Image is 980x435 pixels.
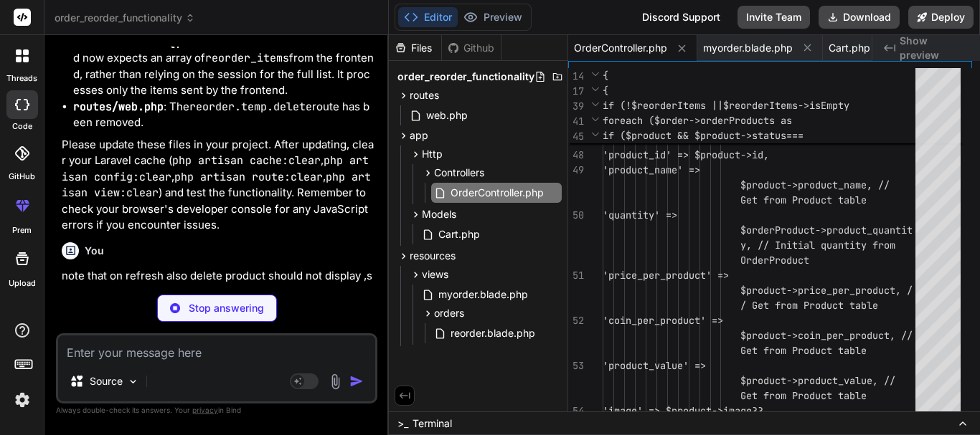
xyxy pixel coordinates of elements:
[603,269,729,282] span: 'price_per_product' =>
[437,286,529,303] span: myorder.blade.php
[568,69,584,84] span: 14
[908,6,974,29] button: Deploy
[603,99,723,112] span: if (!$reorderItems ||
[205,51,289,65] code: reorder_items
[740,193,867,206] span: Get from Product table
[568,403,584,419] div: 54
[568,313,584,328] div: 52
[434,166,484,180] span: Controllers
[740,344,867,357] span: Get from Product table
[449,184,545,201] span: OrderController.php
[740,239,895,252] span: y, // Initial quantity from
[192,406,218,414] span: privacy
[6,72,37,85] label: threads
[62,153,369,184] code: php artisan config:clear
[397,416,408,431] span: >_
[56,403,377,417] p: Always double-check its answers. Your in Bind
[752,148,769,161] span: id,
[397,70,534,84] span: order_reorder_functionality
[127,376,139,388] img: Pick Models
[568,129,584,144] span: 45
[603,404,752,417] span: 'image' => $product->image
[568,148,584,163] div: 48
[174,170,323,184] code: php artisan route:clear
[740,224,913,236] span: $orderProduct->product_quantit
[603,209,677,221] span: 'quantity' =>
[425,107,469,124] span: web.php
[786,129,804,142] span: ===
[189,301,264,315] p: Stop answering
[389,41,441,55] div: Files
[172,153,321,168] code: php artisan cache:clear
[9,277,36,290] label: Upload
[603,114,792,127] span: foreach ($order->orderProducts as
[55,11,195,25] span: order_reorder_functionality
[603,163,700,176] span: 'product_name' =>
[62,268,374,300] p: note that on refresh also delete product should not display ,should display only when user again ...
[422,267,448,282] span: views
[568,99,584,114] span: 39
[85,244,104,258] h6: You
[458,7,528,27] button: Preview
[633,6,729,29] div: Discord Support
[568,163,584,178] div: 49
[568,84,584,99] span: 17
[568,358,584,373] div: 53
[738,6,810,29] button: Invite Team
[12,224,32,236] label: prem
[900,34,969,62] span: Show preview
[568,268,584,283] div: 51
[73,35,306,49] code: OrderController@processReorderToCart
[422,147,443,161] span: Http
[603,314,723,327] span: 'coin_per_product' =>
[740,329,913,342] span: $product->coin_per_product, //
[442,41,501,55] div: Github
[349,374,364,388] img: icon
[10,388,34,412] img: settings
[603,129,786,142] span: if ($product && $product->status
[574,41,667,55] span: OrderController.php
[434,306,464,320] span: orders
[603,84,608,97] span: {
[9,171,35,183] label: GitHub
[723,99,849,112] span: $reorderItems->isEmpty
[73,34,374,99] li: : This method now expects an array of from the frontend, rather than relying on the session for t...
[603,359,706,372] span: 'product_value' =>
[740,178,890,191] span: $product->product_name, //
[422,207,456,221] span: Models
[752,404,763,417] span: ??
[740,254,809,267] span: OrderProduct
[603,148,752,161] span: 'product_id' => $product->
[740,374,895,387] span: $product->product_value, //
[12,120,32,133] label: code
[327,373,344,390] img: attachment
[829,41,870,55] span: Cart.php
[568,208,584,223] div: 50
[740,389,867,402] span: Get from Product table
[73,100,164,114] code: routes/web.php
[410,249,456,263] span: resources
[819,6,900,29] button: Download
[568,114,584,129] span: 41
[410,88,439,102] span: routes
[740,284,913,297] span: $product->price_per_product, /
[449,325,537,342] span: reorder.blade.php
[410,128,428,143] span: app
[413,416,452,431] span: Terminal
[90,374,123,388] p: Source
[398,7,458,27] button: Editor
[73,99,374,131] li: : The route has been removed.
[189,100,312,114] code: reorder.temp.delete
[740,299,878,312] span: / Get from Product table
[603,69,608,82] span: {
[437,226,481,243] span: Cart.php
[62,137,374,234] p: Please update these files in your project. After updating, clear your Laravel cache ( , , , ) and...
[703,41,793,55] span: myorder.blade.php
